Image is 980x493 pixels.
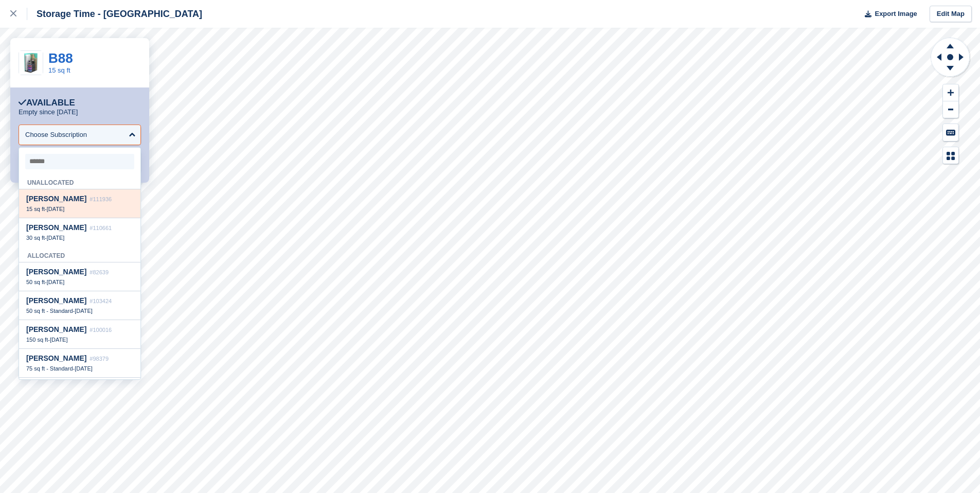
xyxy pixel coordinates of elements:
[19,51,43,75] img: 15ft.jpg
[943,84,958,101] button: Zoom In
[90,196,112,202] span: #111936
[930,6,972,23] a: Edit Map
[90,225,112,231] span: #110661
[48,50,73,66] a: B88
[875,9,917,19] span: Export Image
[47,235,65,241] span: [DATE]
[26,268,86,276] span: [PERSON_NAME]
[26,336,133,343] div: -
[26,354,86,362] span: [PERSON_NAME]
[47,279,65,285] span: [DATE]
[26,234,133,241] div: -
[47,206,65,212] span: [DATE]
[19,246,140,262] div: Allocated
[50,337,68,343] span: [DATE]
[26,296,86,305] span: [PERSON_NAME]
[48,66,70,74] a: 15 sq ft
[19,98,75,108] div: Available
[90,269,109,275] span: #82639
[27,8,202,20] div: Storage Time - [GEOGRAPHIC_DATA]
[943,101,958,118] button: Zoom Out
[19,173,140,189] div: Unallocated
[943,124,958,141] button: Keyboard Shortcuts
[26,279,45,285] span: 50 sq ft
[26,235,45,241] span: 30 sq ft
[26,308,73,314] span: 50 sq ft - Standard
[75,308,93,314] span: [DATE]
[26,307,133,314] div: -
[19,108,78,116] p: Empty since [DATE]
[25,130,87,140] div: Choose Subscription
[90,356,109,362] span: #98379
[26,206,45,212] span: 15 sq ft
[26,223,86,232] span: [PERSON_NAME]
[26,195,86,203] span: [PERSON_NAME]
[26,325,86,333] span: [PERSON_NAME]
[26,337,48,343] span: 150 sq ft
[26,365,73,372] span: 75 sq ft - Standard
[26,205,133,213] div: -
[26,278,133,286] div: -
[75,365,93,372] span: [DATE]
[90,298,112,304] span: #103424
[859,6,917,23] button: Export Image
[943,147,958,164] button: Map Legend
[90,327,112,333] span: #100016
[26,365,133,372] div: -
